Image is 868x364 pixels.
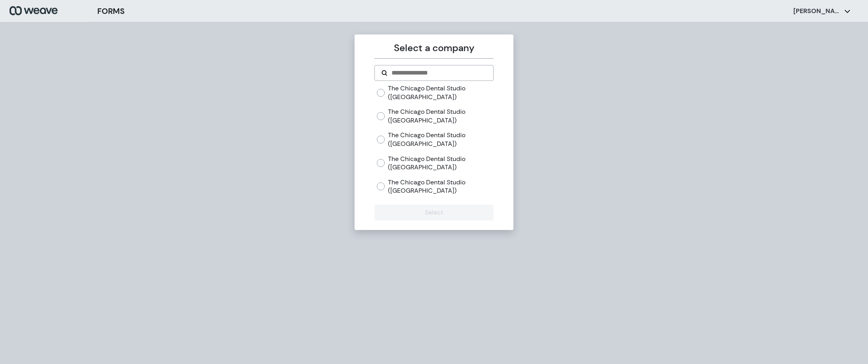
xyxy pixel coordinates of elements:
p: Select a company [374,41,493,55]
h3: FORMS [97,5,125,17]
label: The Chicago Dental Studio ([GEOGRAPHIC_DATA]) [388,131,493,148]
input: Search [391,68,486,78]
label: The Chicago Dental Studio ([GEOGRAPHIC_DATA]) [388,107,493,125]
label: The Chicago Dental Studio ([GEOGRAPHIC_DATA]) [388,178,493,195]
label: The Chicago Dental Studio ([GEOGRAPHIC_DATA]) [388,84,493,101]
label: The Chicago Dental Studio ([GEOGRAPHIC_DATA]) [388,155,493,172]
button: Select [374,205,493,220]
p: [PERSON_NAME] [793,7,841,15]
